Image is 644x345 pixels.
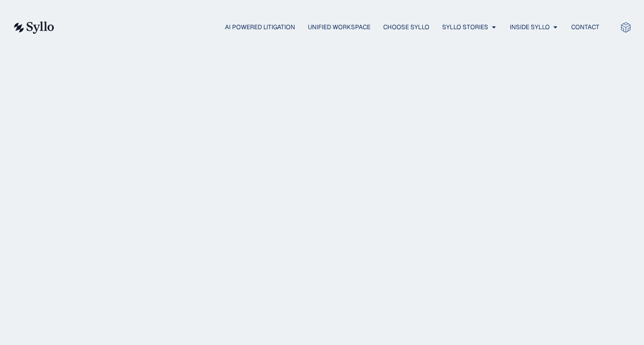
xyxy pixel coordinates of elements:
[75,23,599,32] div: Menu Toggle
[75,23,599,32] nav: Menu
[383,23,429,32] a: Choose Syllo
[225,23,295,32] a: AI Powered Litigation
[12,21,54,34] img: syllo
[442,23,488,32] a: Syllo Stories
[571,23,599,32] a: Contact
[510,23,550,32] a: Inside Syllo
[308,23,370,32] a: Unified Workspace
